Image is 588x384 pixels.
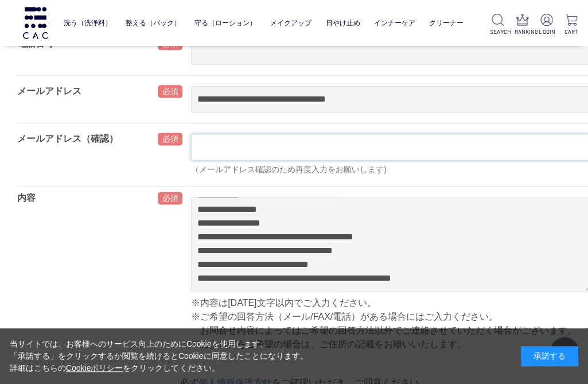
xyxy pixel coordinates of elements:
[66,363,123,373] a: Cookieポリシー
[521,346,578,366] div: 承諾する
[270,11,311,35] a: メイクアップ
[490,28,505,36] p: SEARCH
[10,338,308,374] div: 当サイトでは、お客様へのサービス向上のためにCookieを使用します。 「承諾する」をクリックするか閲覧を続けるとCookieに同意したことになります。 詳細はこちらの をクリックしてください。
[490,14,505,36] a: SEARCH
[17,193,36,203] label: 内容
[64,11,112,35] a: 洗う（洗浄料）
[515,28,530,36] p: RANKING
[539,28,554,36] p: LOGIN
[17,134,118,143] label: メールアドレス（確認）
[325,11,360,35] a: 日やけ止め
[563,28,579,36] p: CART
[17,86,81,96] label: メールアドレス
[194,11,256,35] a: 守る（ローション）
[17,38,54,48] label: 電話番号
[373,11,415,35] a: インナーケア
[126,11,181,35] a: 整える（パック）
[429,11,464,35] a: クリーナー
[563,14,579,36] a: CART
[21,7,49,39] img: logo
[515,14,530,36] a: RANKING
[539,14,554,36] a: LOGIN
